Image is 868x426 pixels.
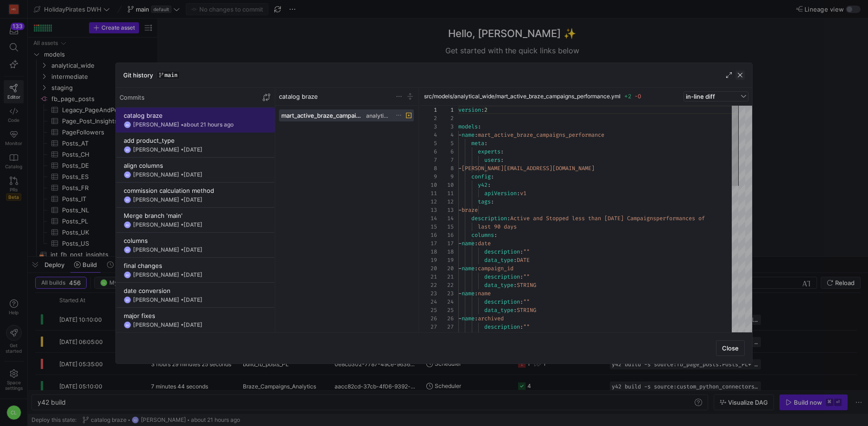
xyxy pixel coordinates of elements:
[420,256,437,264] div: 19
[124,171,131,178] div: BS
[420,264,437,273] div: 20
[471,215,507,222] span: description
[475,240,478,247] span: :
[520,273,523,280] span: :
[437,131,454,139] div: 4
[523,298,530,305] span: ""
[475,315,478,322] span: :
[494,231,497,239] span: :
[116,108,275,133] button: catalog brazeBS[PERSON_NAME] •about 21 hours ago
[458,165,462,172] span: -
[458,106,481,114] span: version
[484,281,513,289] span: data_type
[484,156,501,164] span: users
[420,248,437,256] div: 18
[281,112,364,119] span: mart_active_braze_campaigns_performance.yml
[420,231,437,239] div: 16
[124,196,131,203] div: BS
[116,208,275,233] button: Merge branch 'main'BS[PERSON_NAME] •[DATE]
[123,71,153,79] h3: Git history
[437,122,454,131] div: 3
[133,222,203,228] div: [PERSON_NAME] •
[437,223,454,231] div: 15
[420,181,437,189] div: 10
[420,306,437,314] div: 25
[484,306,513,314] span: data_type
[716,340,745,356] button: Close
[481,106,484,114] span: :
[124,246,131,254] div: BS
[437,323,454,331] div: 27
[501,156,504,164] span: :
[484,106,488,114] span: 2
[513,306,517,314] span: :
[124,212,267,219] div: Merge branch 'main'
[458,290,462,297] span: -
[458,206,462,214] span: -
[116,308,275,333] button: major fixesBS[PERSON_NAME] •[DATE]
[437,214,454,223] div: 14
[478,198,491,205] span: tags
[124,137,267,144] div: add product_type
[484,256,513,264] span: data_type
[517,281,536,289] span: STRING
[462,315,475,322] span: name
[437,181,454,189] div: 10
[279,109,414,121] button: mart_active_braze_campaigns_performance.ymlanalytical_wide
[624,93,631,100] span: +2
[517,331,530,339] span: BOOL
[420,273,437,281] div: 21
[458,131,462,139] span: -
[635,93,641,100] span: -0
[437,147,454,156] div: 6
[437,239,454,248] div: 17
[420,289,437,298] div: 23
[437,106,454,114] div: 1
[471,231,494,239] span: columns
[420,106,437,114] div: 1
[475,131,478,139] span: :
[437,298,454,306] div: 24
[513,331,517,339] span: :
[420,172,437,181] div: 9
[124,237,267,244] div: columns
[116,133,275,158] button: add product_typeBS[PERSON_NAME] •[DATE]
[517,256,530,264] span: DATE
[437,139,454,147] div: 5
[437,164,454,172] div: 8
[458,265,462,272] span: -
[484,331,513,339] span: data_type
[471,140,484,147] span: meta
[478,131,604,139] span: mart_active_braze_campaigns_performance
[478,315,504,322] span: archived
[437,248,454,256] div: 18
[124,187,267,194] div: commission calculation method
[420,314,437,323] div: 26
[462,131,475,139] span: name
[510,215,656,222] span: Active and Stopped less than [DATE] Campaigns
[484,323,520,331] span: description
[488,181,491,189] span: :
[124,146,131,153] div: BS
[116,183,275,208] button: commission calculation methodBS[PERSON_NAME] •[DATE]
[124,312,267,319] div: major fixes
[437,156,454,164] div: 7
[484,190,517,197] span: apiVersion
[420,156,437,164] div: 7
[462,165,595,172] span: [PERSON_NAME][EMAIL_ADDRESS][DOMAIN_NAME]
[437,256,454,264] div: 19
[520,298,523,305] span: :
[478,148,501,155] span: experts
[279,93,318,100] span: catalog braze
[437,306,454,314] div: 25
[462,290,475,297] span: name
[437,273,454,281] div: 21
[484,298,520,305] span: description
[501,148,504,155] span: :
[124,287,267,294] div: date conversion
[478,265,513,272] span: campaign_id
[124,112,267,119] div: catalog braze
[133,297,203,303] div: [PERSON_NAME] •
[420,147,437,156] div: 6
[491,173,494,180] span: :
